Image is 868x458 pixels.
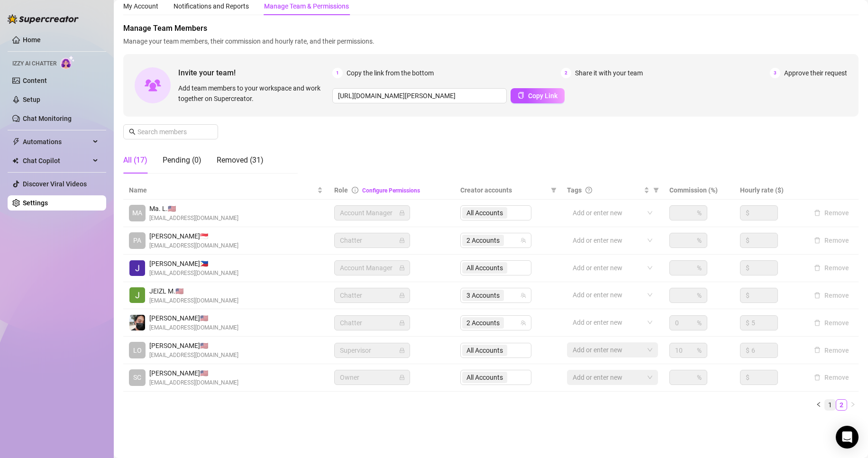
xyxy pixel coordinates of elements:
span: Manage Team Members [123,23,859,34]
div: Pending (0) [163,155,201,166]
span: 3 Accounts [462,290,504,301]
button: Remove [810,262,853,274]
span: lock [399,210,405,216]
span: Account Manager [340,206,404,220]
div: Notifications and Reports [174,1,249,11]
span: Name [129,185,315,195]
span: JEIZL M. 🇺🇸 [149,286,238,296]
span: lock [399,375,405,380]
span: Ma. L. 🇺🇸 [149,203,238,214]
span: search [129,128,136,135]
span: 3 [770,68,780,78]
span: Chat Copilot [23,153,90,168]
span: 2 [561,68,571,78]
div: All (17) [123,155,147,166]
a: Home [23,36,41,44]
span: filter [551,187,557,193]
span: [EMAIL_ADDRESS][DOMAIN_NAME] [149,214,238,223]
button: Remove [810,290,853,301]
span: lock [399,238,405,243]
span: team [521,320,526,326]
span: MA [132,208,142,218]
button: Remove [810,207,853,219]
img: JEIZL MALLARI [129,287,145,303]
span: lock [399,265,405,271]
span: lock [399,293,405,298]
div: Removed (31) [217,155,264,166]
img: logo-BBDzfeDw.svg [8,14,79,24]
span: Invite your team! [178,67,332,79]
span: Owner [340,370,404,385]
span: LO [133,345,142,356]
a: Content [23,77,47,84]
li: 2 [836,399,847,411]
span: PA [133,235,141,246]
li: Next Page [847,399,859,411]
span: Share it with your team [575,68,643,78]
span: [PERSON_NAME] 🇺🇸 [149,340,238,351]
span: [EMAIL_ADDRESS][DOMAIN_NAME] [149,269,238,278]
li: Previous Page [813,399,824,411]
span: 3 Accounts [466,290,500,301]
span: filter [653,187,659,193]
li: 1 [824,399,836,411]
button: Remove [810,317,853,329]
span: Copy Link [528,92,557,100]
button: Remove [810,235,853,246]
span: Chatter [340,288,404,302]
span: left [816,402,822,407]
span: Creator accounts [460,185,547,195]
span: Automations [23,134,90,149]
span: team [521,238,526,243]
span: Tags [567,185,582,195]
button: right [847,399,859,411]
span: info-circle [352,187,358,193]
span: [EMAIL_ADDRESS][DOMAIN_NAME] [149,378,238,387]
a: Chat Monitoring [23,115,72,122]
div: Manage Team & Permissions [264,1,349,11]
button: Remove [810,372,853,383]
span: lock [399,348,405,353]
span: 1 [332,68,343,78]
th: Name [123,181,329,200]
span: lock [399,320,405,326]
div: My Account [123,1,158,11]
a: 2 [836,400,847,410]
span: thunderbolt [12,138,20,146]
button: Copy Link [511,88,565,103]
span: SC [133,372,141,383]
div: Open Intercom Messenger [836,426,859,449]
span: 2 Accounts [462,317,504,329]
span: copy [518,92,524,99]
span: Supervisor [340,343,404,357]
a: Setup [23,96,40,103]
span: Chatter [340,316,404,330]
span: [PERSON_NAME] 🇺🇸 [149,313,238,323]
span: filter [549,183,558,197]
span: Manage your team members, their commission and hourly rate, and their permissions. [123,36,859,46]
span: 2 Accounts [466,318,500,328]
button: Remove [810,345,853,356]
a: 1 [825,400,835,410]
span: filter [651,183,661,197]
span: Approve their request [784,68,847,78]
th: Commission (%) [664,181,734,200]
img: Chat Copilot [12,157,18,164]
span: [PERSON_NAME] 🇺🇸 [149,368,238,378]
span: 2 Accounts [466,235,500,246]
span: [PERSON_NAME] 🇸🇬 [149,231,238,241]
span: [EMAIL_ADDRESS][DOMAIN_NAME] [149,296,238,305]
span: right [850,402,856,407]
th: Hourly rate ($) [734,181,804,200]
button: left [813,399,824,411]
span: Chatter [340,233,404,247]
span: [EMAIL_ADDRESS][DOMAIN_NAME] [149,351,238,360]
span: Add team members to your workspace and work together on Supercreator. [178,83,329,104]
span: [EMAIL_ADDRESS][DOMAIN_NAME] [149,323,238,332]
span: [PERSON_NAME] 🇵🇭 [149,258,238,269]
span: 2 Accounts [462,235,504,246]
a: Settings [23,199,48,207]
span: Copy the link from the bottom [347,68,434,78]
img: John Lhester [129,260,145,276]
span: Account Manager [340,261,404,275]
